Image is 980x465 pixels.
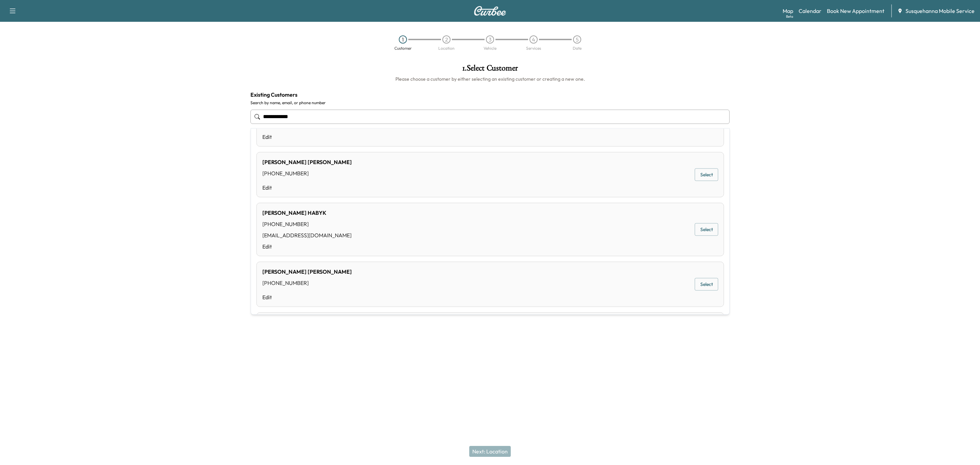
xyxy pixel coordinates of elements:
div: [EMAIL_ADDRESS][DOMAIN_NAME] [262,231,352,239]
a: MapBeta [783,7,793,15]
a: Edit [262,183,352,192]
div: [PHONE_NUMBER] [262,169,352,177]
div: [PERSON_NAME] [PERSON_NAME] [262,268,352,276]
h1: 1 . Select Customer [250,64,730,76]
div: 5 [573,35,581,44]
div: 3 [486,35,494,44]
div: Location [438,46,455,50]
a: Edit [262,133,393,141]
button: Select [695,169,718,181]
img: Curbee Logo [474,6,506,16]
a: Edit [262,242,352,251]
label: Search by name, email, or phone number [250,100,730,106]
div: Customer [394,46,412,50]
div: [PHONE_NUMBER] [262,279,352,287]
div: Vehicle [484,46,496,50]
div: 1 [399,35,407,44]
h6: Please choose a customer by either selecting an existing customer or creating a new one. [250,76,730,82]
div: Services [526,46,541,50]
div: [PERSON_NAME] [PERSON_NAME] [262,158,352,166]
div: [PHONE_NUMBER] [262,220,352,228]
span: Susquehanna Mobile Service [905,7,975,15]
div: [PERSON_NAME] HABYK [262,209,352,217]
div: Date [573,46,582,50]
a: Calendar [799,7,821,15]
a: Edit [262,293,352,301]
div: Beta [786,14,793,19]
button: Select [695,223,718,236]
a: Book New Appointment [827,7,884,15]
h4: Existing Customers [250,91,730,99]
div: 2 [442,35,451,44]
button: Select [695,278,718,291]
div: 4 [529,35,538,44]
